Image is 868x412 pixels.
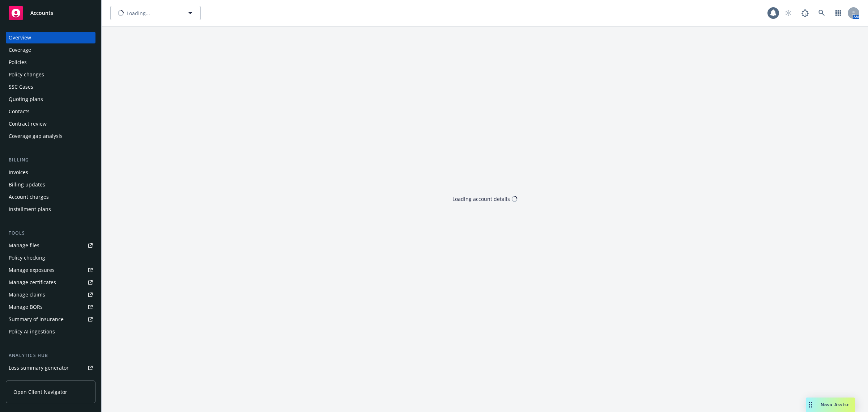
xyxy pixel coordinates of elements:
[9,32,31,43] div: Overview
[6,191,95,203] a: Account charges
[9,301,43,313] div: Manage BORs
[6,56,95,68] a: Policies
[6,264,95,276] a: Manage exposures
[9,289,45,300] div: Manage claims
[9,44,31,56] div: Coverage
[6,314,95,325] a: Summary of insurance
[6,3,95,23] a: Accounts
[9,203,51,215] div: Installment plans
[9,191,49,203] div: Account charges
[9,81,33,93] div: SSC Cases
[9,240,39,251] div: Manage files
[814,6,829,20] a: Search
[9,118,47,130] div: Contract review
[9,93,43,105] div: Quoting plans
[6,352,95,359] div: Analytics hub
[6,106,95,117] a: Contacts
[781,6,796,20] a: Start snowing
[6,240,95,251] a: Manage files
[6,252,95,264] a: Policy checking
[110,6,201,20] button: Loading...
[6,167,95,178] a: Invoices
[9,362,69,374] div: Loss summary generator
[6,230,95,237] div: Tools
[6,362,95,374] a: Loss summary generator
[6,203,95,215] a: Installment plans
[6,32,95,43] a: Overview
[9,167,28,178] div: Invoices
[6,93,95,105] a: Quoting plans
[6,277,95,288] a: Manage certificates
[127,9,150,17] span: Loading...
[806,398,815,412] div: Drag to move
[30,10,53,16] span: Accounts
[821,402,849,408] span: Nova Assist
[6,81,95,93] a: SSC Cases
[9,326,55,337] div: Policy AI ingestions
[9,106,30,117] div: Contacts
[806,398,855,412] button: Nova Assist
[9,69,44,80] div: Policy changes
[6,289,95,300] a: Manage claims
[9,277,56,288] div: Manage certificates
[6,118,95,130] a: Contract review
[452,195,510,203] div: Loading account details
[6,326,95,337] a: Policy AI ingestions
[9,252,45,264] div: Policy checking
[6,69,95,80] a: Policy changes
[6,301,95,313] a: Manage BORs
[9,314,64,325] div: Summary of insurance
[6,130,95,142] a: Coverage gap analysis
[13,388,67,396] span: Open Client Navigator
[6,44,95,56] a: Coverage
[9,56,27,68] div: Policies
[9,179,45,190] div: Billing updates
[798,6,812,20] a: Report a Bug
[6,156,95,164] div: Billing
[831,6,846,20] a: Switch app
[6,179,95,190] a: Billing updates
[9,130,63,142] div: Coverage gap analysis
[9,264,55,276] div: Manage exposures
